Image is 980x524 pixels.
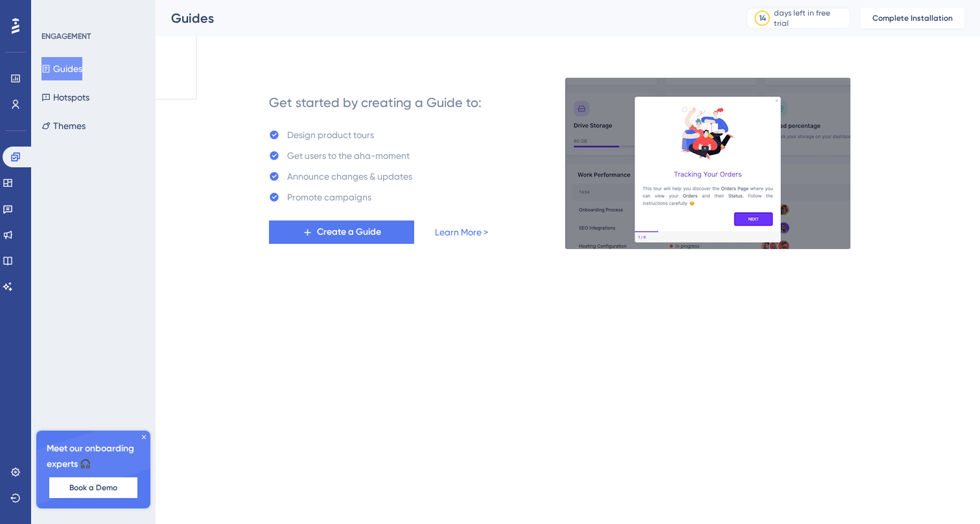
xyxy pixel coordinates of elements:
span: Book a Demo [69,482,117,493]
button: Guides [41,57,82,80]
a: Learn More > [435,224,488,240]
div: Get started by creating a Guide to: [269,93,482,112]
div: Get users to the aha-moment [287,148,410,163]
div: Guides [171,9,714,27]
button: Themes [41,114,86,137]
div: Design product tours [287,127,374,143]
button: Complete Installation [861,8,964,29]
img: 21a29cd0e06a8f1d91b8bced9f6e1c06.gif [565,77,851,250]
button: Create a Guide [269,220,414,244]
div: Announce changes & updates [287,169,412,184]
span: Create a Guide [317,224,381,240]
span: Meet our onboarding experts 🎧 [47,441,140,472]
div: Promote campaigns [287,189,371,205]
button: Book a Demo [49,477,137,498]
div: ENGAGEMENT [41,31,91,42]
div: days left in free trial [774,8,846,29]
span: Complete Installation [872,13,953,23]
button: Hotspots [41,86,89,109]
div: 14 [759,13,766,23]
